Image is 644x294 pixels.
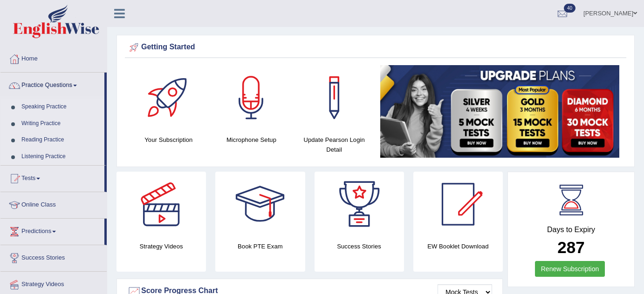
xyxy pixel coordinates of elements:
[315,241,404,251] h4: Success Stories
[0,192,107,215] a: Online Class
[0,73,104,96] a: Practice Questions
[518,226,624,234] h4: Days to Expiry
[380,65,619,158] img: small5.jpg
[564,4,575,13] span: 40
[535,261,605,277] a: Renew Subscription
[17,132,104,148] a: Reading Practice
[557,238,584,256] b: 287
[297,135,371,154] h4: Update Pearson Login Detail
[116,241,206,251] h4: Strategy Videos
[215,241,305,251] h4: Book PTE Exam
[127,40,624,54] div: Getting Started
[0,166,104,189] a: Tests
[0,219,104,242] a: Predictions
[132,135,206,145] h4: Your Subscription
[17,148,104,165] a: Listening Practice
[0,46,107,69] a: Home
[215,135,288,145] h4: Microphone Setup
[413,241,503,251] h4: EW Booklet Download
[17,115,104,132] a: Writing Practice
[0,245,107,268] a: Success Stories
[17,99,104,115] a: Speaking Practice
